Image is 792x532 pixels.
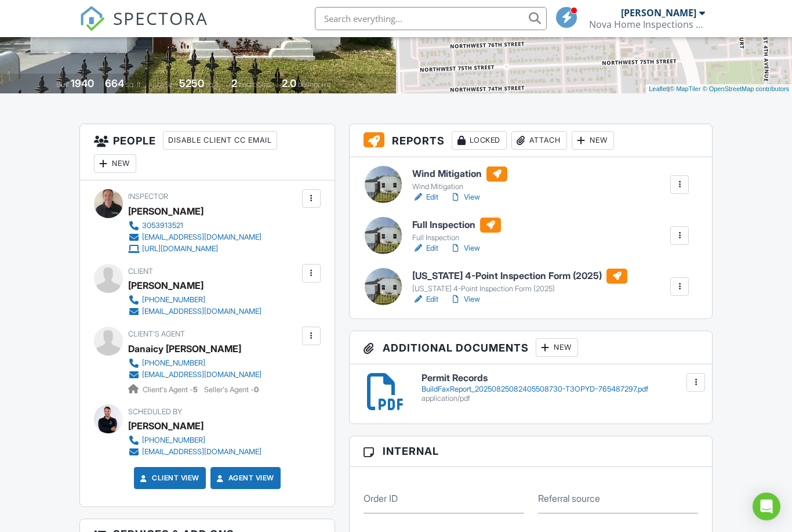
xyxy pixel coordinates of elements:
[128,330,185,338] span: Client's Agent
[126,80,142,89] span: sq. ft.
[511,131,567,150] div: Attach
[79,16,208,40] a: SPECTORA
[128,277,204,294] div: [PERSON_NAME]
[450,191,480,203] a: View
[412,269,627,294] a: [US_STATE] 4-Point Inspection Form (2025) [US_STATE] 4-Point Inspection Form (2025)
[412,167,507,182] h6: Wind Mitigation
[412,191,438,203] a: Edit
[56,80,69,89] span: Built
[621,7,696,19] div: [PERSON_NAME]
[128,202,204,220] div: [PERSON_NAME]
[412,294,438,305] a: Edit
[315,7,547,30] input: Search everything...
[128,294,261,306] a: [PHONE_NUMBER]
[128,192,168,201] span: Inspector
[128,267,153,276] span: Client
[450,294,480,305] a: View
[422,373,698,383] h6: Permit Records
[412,243,438,254] a: Edit
[350,331,712,364] h3: Additional Documents
[128,357,261,369] a: [PHONE_NUMBER]
[646,84,792,94] div: |
[128,220,261,231] a: 3053913521
[450,243,480,254] a: View
[128,435,261,446] a: [PHONE_NUMBER]
[71,77,94,89] div: 1940
[350,436,712,466] h3: Internal
[128,231,261,243] a: [EMAIL_ADDRESS][DOMAIN_NAME]
[142,447,261,457] div: [EMAIL_ADDRESS][DOMAIN_NAME]
[422,373,698,403] a: Permit Records BuildFaxReport_20250825082405508730-T3OPYD-765487297.pdf application/pdf
[179,77,204,89] div: 5250
[753,493,780,520] div: Open Intercom Messenger
[231,77,237,89] div: 2
[206,80,220,89] span: sq.ft.
[94,154,136,173] div: New
[128,407,182,416] span: Scheduled By
[105,77,124,89] div: 664
[412,218,501,233] h6: Full Inspection
[142,359,205,368] div: [PHONE_NUMBER]
[364,492,398,505] label: Order ID
[412,218,501,243] a: Full Inspection Full Inspection
[536,338,578,357] div: New
[142,307,261,316] div: [EMAIL_ADDRESS][DOMAIN_NAME]
[80,124,335,180] h3: People
[142,370,261,379] div: [EMAIL_ADDRESS][DOMAIN_NAME]
[128,417,204,435] div: [PERSON_NAME]
[412,167,507,192] a: Wind Mitigation Wind Mitigation
[589,19,705,30] div: Nova Home Inspections LLC
[204,385,259,394] span: Seller's Agent -
[282,77,296,89] div: 2.0
[239,80,271,89] span: bedrooms
[412,284,627,294] div: [US_STATE] 4-Point Inspection Form (2025)
[703,85,789,92] a: © OpenStreetMap contributors
[142,436,205,445] div: [PHONE_NUMBER]
[412,269,627,284] h6: [US_STATE] 4-Point Inspection Form (2025)
[113,6,208,30] span: SPECTORA
[128,369,261,381] a: [EMAIL_ADDRESS][DOMAIN_NAME]
[138,472,199,484] a: Client View
[422,385,698,394] div: BuildFaxReport_20250825082405508730-T3OPYD-765487297.pdf
[153,80,177,89] span: Lot Size
[572,131,614,150] div: New
[649,85,668,92] a: Leaflet
[163,131,277,150] div: Disable Client CC Email
[128,446,261,458] a: [EMAIL_ADDRESS][DOMAIN_NAME]
[412,182,507,191] div: Wind Mitigation
[142,295,205,305] div: [PHONE_NUMBER]
[79,6,105,31] img: The Best Home Inspection Software - Spectora
[254,385,259,394] strong: 0
[128,306,261,317] a: [EMAIL_ADDRESS][DOMAIN_NAME]
[422,394,698,403] div: application/pdf
[412,233,501,243] div: Full Inspection
[215,472,274,484] a: Agent View
[452,131,507,150] div: Locked
[670,85,701,92] a: © MapTiler
[142,244,218,254] div: [URL][DOMAIN_NAME]
[193,385,198,394] strong: 5
[350,124,712,157] h3: Reports
[142,233,261,242] div: [EMAIL_ADDRESS][DOMAIN_NAME]
[128,243,261,255] a: [URL][DOMAIN_NAME]
[298,80,331,89] span: bathrooms
[143,385,199,394] span: Client's Agent -
[538,492,600,505] label: Referral source
[128,340,241,357] div: Danaicy [PERSON_NAME]
[142,221,183,230] div: 3053913521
